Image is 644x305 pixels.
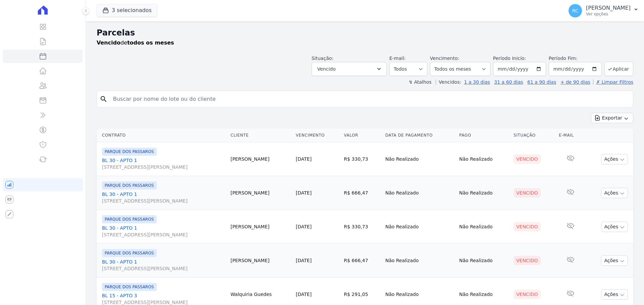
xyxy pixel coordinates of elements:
button: RC [PERSON_NAME] Ver opções [563,1,644,20]
button: Exportar [591,113,633,123]
th: Vencimento [293,129,341,142]
th: Cliente [228,129,293,142]
span: [STREET_ADDRESS][PERSON_NAME] [102,164,225,170]
td: Não Realizado [457,142,511,176]
div: Vencido [514,188,541,198]
button: Vencido [312,62,387,76]
span: [STREET_ADDRESS][PERSON_NAME] [102,231,225,238]
div: Vencido [514,154,541,164]
a: [DATE] [296,292,312,297]
a: ✗ Limpar Filtros [593,79,633,85]
button: Ações [601,222,628,232]
button: Ações [601,289,628,300]
span: PARQUE DOS PASSAROS [102,148,157,156]
td: Não Realizado [457,244,511,278]
button: Ações [601,255,628,266]
td: Não Realizado [457,176,511,210]
td: [PERSON_NAME] [228,210,293,244]
td: Não Realizado [457,210,511,244]
div: Vencido [514,290,541,299]
span: PARQUE DOS PASSAROS [102,283,157,291]
a: BL 30 - APTO 1[STREET_ADDRESS][PERSON_NAME] [102,258,225,272]
a: [DATE] [296,258,312,263]
a: 61 a 90 dias [527,79,556,85]
span: Vencido [317,65,336,73]
input: Buscar por nome do lote ou do cliente [109,92,630,106]
a: [DATE] [296,224,312,229]
span: PARQUE DOS PASSAROS [102,249,157,257]
a: BL 30 - APTO 1[STREET_ADDRESS][PERSON_NAME] [102,157,225,170]
th: Situação [511,129,556,142]
label: Vencidos: [436,79,461,85]
td: Não Realizado [383,176,457,210]
strong: Vencido [97,40,120,46]
th: Contrato [97,129,228,142]
a: 31 a 60 dias [494,79,523,85]
label: Vencimento: [430,56,459,61]
label: Período Fim: [549,55,602,62]
span: [STREET_ADDRESS][PERSON_NAME] [102,198,225,204]
a: 1 a 30 dias [464,79,490,85]
span: [STREET_ADDRESS][PERSON_NAME] [102,265,225,272]
th: Data de Pagamento [383,129,457,142]
td: Não Realizado [383,244,457,278]
button: Aplicar [604,62,633,76]
a: [DATE] [296,156,312,162]
td: R$ 666,47 [341,176,382,210]
h2: Parcelas [97,27,633,39]
td: Não Realizado [383,142,457,176]
a: BL 30 - APTO 1[STREET_ADDRESS][PERSON_NAME] [102,225,225,238]
td: Não Realizado [383,210,457,244]
span: PARQUE DOS PASSAROS [102,181,157,189]
td: [PERSON_NAME] [228,142,293,176]
td: R$ 666,47 [341,244,382,278]
td: [PERSON_NAME] [228,176,293,210]
span: RC [572,8,579,13]
th: Pago [457,129,511,142]
label: E-mail: [389,56,406,61]
a: BL 30 - APTO 1[STREET_ADDRESS][PERSON_NAME] [102,191,225,204]
th: E-mail [556,129,585,142]
span: PARQUE DOS PASSAROS [102,215,157,223]
i: search [100,95,108,103]
label: Período Inicío: [493,56,526,61]
p: Ver opções [586,11,631,17]
td: R$ 330,73 [341,210,382,244]
a: + de 90 dias [560,79,590,85]
label: Situação: [312,56,333,61]
div: Vencido [514,256,541,265]
div: Vencido [514,222,541,231]
p: de [97,39,174,47]
p: [PERSON_NAME] [586,5,631,11]
td: [PERSON_NAME] [228,244,293,278]
button: Ações [601,154,628,164]
button: 3 selecionados [97,4,157,17]
label: ↯ Atalhos [409,79,431,85]
a: [DATE] [296,190,312,196]
button: Ações [601,188,628,198]
strong: todos os meses [127,40,174,46]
